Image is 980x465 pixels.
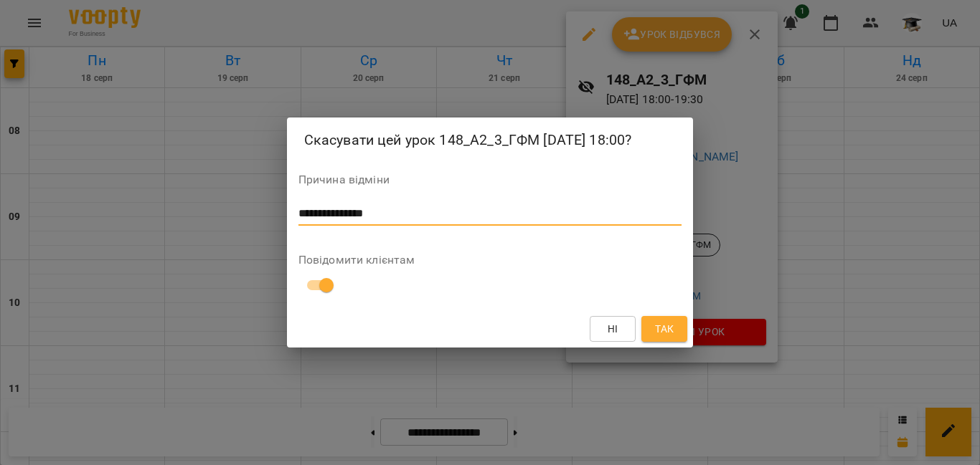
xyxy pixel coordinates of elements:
[641,316,687,342] button: Так
[298,254,682,266] label: Повідомити клієнтам
[304,129,677,151] h2: Скасувати цей урок 148_А2_3_ГФМ [DATE] 18:00?
[608,320,618,337] span: Ні
[298,174,682,186] label: Причина відміни
[590,316,636,342] button: Ні
[655,320,674,337] span: Так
